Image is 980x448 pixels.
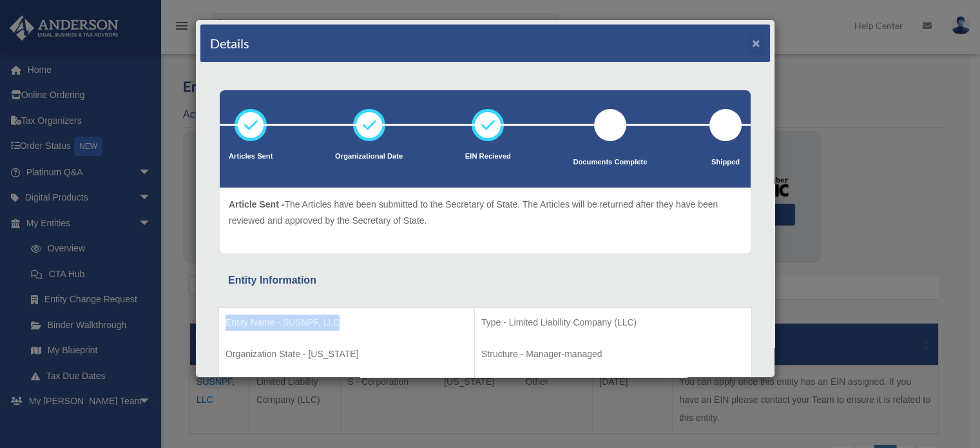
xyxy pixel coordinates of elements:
p: Type - Limited Liability Company (LLC) [481,315,745,331]
p: Shipped [709,156,742,169]
span: Article Sent - [229,199,284,209]
p: Structure - Manager-managed [481,346,745,362]
p: The Articles have been submitted to the Secretary of State. The Articles will be returned after t... [229,197,742,228]
p: Organization State - [US_STATE] [226,346,468,362]
p: Documents Complete [573,156,647,169]
div: Entity Information [228,271,742,289]
h4: Details [210,34,249,52]
button: × [752,36,760,50]
p: Entity Name - SUSNPF, LLC [226,315,468,331]
p: Organizational Date [335,150,403,163]
p: Articles Sent [229,150,273,163]
p: EIN Recieved [465,150,511,163]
